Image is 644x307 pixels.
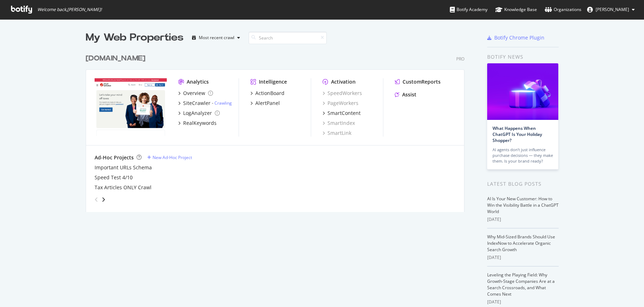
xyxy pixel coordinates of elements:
[331,78,356,85] div: Activation
[101,196,106,203] div: angle-right
[487,53,559,61] div: Botify news
[487,299,559,305] div: [DATE]
[183,110,212,117] div: LogAnalyzer
[183,90,205,97] div: Overview
[487,254,559,261] div: [DATE]
[95,174,133,181] a: Speed Test 4/10
[183,120,217,127] div: RealKeywords
[86,53,148,64] a: [DOMAIN_NAME]
[95,184,151,191] a: Tax Articles ONLY Crawl
[255,90,284,97] div: ActionBoard
[487,216,559,223] div: [DATE]
[495,6,537,13] div: Knowledge Base
[187,78,209,85] div: Analytics
[92,194,101,205] div: angle-left
[153,154,192,160] div: New Ad-Hoc Project
[147,154,192,160] a: New Ad-Hoc Project
[323,90,362,97] a: SpeedWorkers
[395,91,416,98] a: Assist
[323,120,355,127] a: SmartIndex
[199,36,234,40] div: Most recent crawl
[178,90,213,97] a: Overview
[249,32,327,44] input: Search
[95,154,134,161] div: Ad-Hoc Projects
[487,63,558,120] img: What Happens When ChatGPT Is Your Holiday Shopper?
[323,110,361,117] a: SmartContent
[323,129,351,137] a: SmartLink
[323,100,358,107] a: PageWorkers
[86,31,183,45] div: My Web Properties
[328,110,361,117] div: SmartContent
[183,100,211,107] div: SiteCrawler
[395,78,441,85] a: CustomReports
[189,32,243,43] button: Most recent crawl
[95,164,152,171] a: Important URLs Schema
[493,147,553,164] div: AI agents don’t just influence purchase decisions — they make them. Is your brand ready?
[487,272,555,297] a: Leveling the Playing Field: Why Growth-Stage Companies Are at a Search Crossroads, and What Comes...
[494,34,544,41] div: Botify Chrome Plugin
[250,100,280,107] a: AlertPanel
[493,125,542,143] a: What Happens When ChatGPT Is Your Holiday Shopper?
[178,110,220,117] a: LogAnalyzer
[178,120,217,127] a: RealKeywords
[95,78,167,136] img: turbotax.intuit.com
[178,100,232,107] a: SiteCrawler- Crawling
[37,7,102,12] span: Welcome back, [PERSON_NAME] !
[487,234,555,253] a: Why Mid-Sized Brands Should Use IndexNow to Accelerate Organic Search Growth
[545,6,581,13] div: Organizations
[581,4,640,15] button: [PERSON_NAME]
[456,56,464,62] div: Pro
[487,34,544,41] a: Botify Chrome Plugin
[402,91,416,98] div: Assist
[487,196,559,215] a: AI Is Your New Customer: How to Win the Visibility Battle in a ChatGPT World
[86,45,470,212] div: grid
[596,6,629,12] span: Brad Haws
[212,100,232,106] div: -
[403,78,441,85] div: CustomReports
[250,90,284,97] a: ActionBoard
[255,100,280,107] div: AlertPanel
[214,100,232,106] a: Crawling
[450,6,488,13] div: Botify Academy
[86,53,145,64] div: [DOMAIN_NAME]
[259,78,287,85] div: Intelligence
[487,180,559,188] div: Latest Blog Posts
